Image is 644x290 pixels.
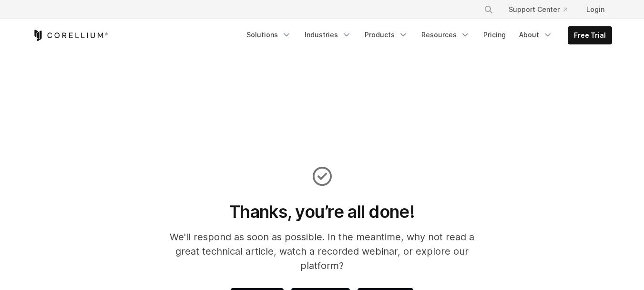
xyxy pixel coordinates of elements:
[241,26,297,43] a: Solutions
[501,1,575,18] a: Support Center
[416,26,476,43] a: Resources
[480,1,497,18] button: Search
[579,1,612,18] a: Login
[32,30,108,41] a: Corellium Home
[513,26,558,43] a: About
[241,26,612,44] div: Navigation Menu
[478,26,511,43] a: Pricing
[157,230,487,273] p: We'll respond as soon as possible. In the meantime, why not read a great technical article, watch...
[568,27,612,44] a: Free Trial
[299,26,357,43] a: Industries
[472,1,612,18] div: Navigation Menu
[359,26,414,43] a: Products
[157,201,487,222] h1: Thanks, you’re all done!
